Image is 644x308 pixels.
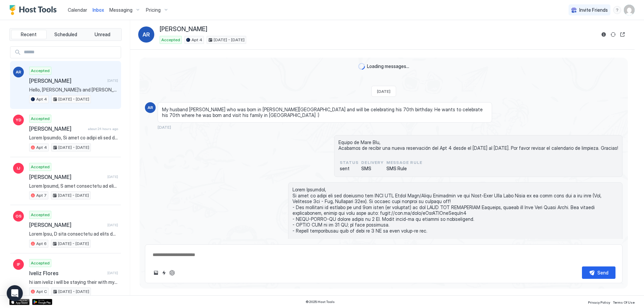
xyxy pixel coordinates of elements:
[588,298,610,305] a: Privacy Policy
[143,30,150,39] span: AR
[609,30,617,39] button: Sync reservation
[306,300,335,304] span: © 2025 Host Tools
[367,63,409,69] span: Loading messages...
[11,30,47,39] button: Recent
[162,107,488,118] span: My husband [PERSON_NAME] who was born in [PERSON_NAME][GEOGRAPHIC_DATA] and will be celebrating h...
[36,289,47,295] span: Apt C
[600,30,608,39] button: Reservation information
[107,175,118,179] span: [DATE]
[36,144,47,150] span: Apt 4
[214,37,245,43] span: [DATE] - [DATE]
[146,7,161,13] span: Pricing
[21,32,37,38] span: Recent
[192,37,202,43] span: Apt 4
[107,271,118,275] span: [DATE]
[31,68,50,74] span: Accepted
[160,269,168,277] button: Quick reply
[16,69,21,75] span: AR
[613,298,635,305] a: Terms Of Use
[9,299,30,305] a: App Store
[340,160,359,166] span: status
[93,6,104,13] a: Inbox
[32,299,52,305] a: Google Play Store
[31,116,50,122] span: Accepted
[85,30,120,39] button: Unread
[48,30,84,39] button: Scheduled
[107,78,118,83] span: [DATE]
[597,269,608,276] div: Send
[579,7,608,13] span: Invite Friends
[68,7,87,13] span: Calendar
[7,285,23,301] div: Open Intercom Messenger
[29,279,118,285] span: hi iam iveliz i will be staying their with my family. thank you
[158,125,171,130] span: [DATE]
[148,105,153,111] span: AR
[88,127,118,131] span: about 24 hours ago
[29,174,105,180] span: [PERSON_NAME]
[15,213,21,219] span: OS
[588,300,610,304] span: Privacy Policy
[31,212,50,218] span: Accepted
[338,139,618,151] span: Equipo de Mare Blu, Acabamos de recibir una nueva reservación del Apt 4 desde el [DATE] al [DATE]...
[9,28,122,41] div: tab-group
[31,260,50,266] span: Accepted
[168,269,176,277] button: ChatGPT Auto Reply
[17,165,20,171] span: IJ
[386,160,422,166] span: Message Rule
[107,223,118,227] span: [DATE]
[624,5,635,15] div: User profile
[36,241,47,247] span: Apt 6
[361,160,384,166] span: Delivery
[152,269,160,277] button: Upload image
[58,241,89,247] span: [DATE] - [DATE]
[160,25,207,33] span: [PERSON_NAME]
[95,32,110,38] span: Unread
[54,32,77,38] span: Scheduled
[619,30,627,39] button: Open reservation
[613,300,635,304] span: Terms Of Use
[29,222,105,228] span: [PERSON_NAME]
[358,63,365,70] div: loading
[17,261,20,267] span: IF
[109,7,132,13] span: Messaging
[68,6,87,13] a: Calendar
[29,270,105,276] span: Iveliz Flores
[377,89,390,94] span: [DATE]
[340,166,359,172] span: sent
[21,47,121,58] input: Input Field
[582,266,615,279] button: Send
[58,96,89,102] span: [DATE] - [DATE]
[58,289,89,295] span: [DATE] - [DATE]
[16,117,21,123] span: YD
[161,37,180,43] span: Accepted
[9,5,60,15] a: Host Tools Logo
[29,135,118,141] span: Lorem Ipsumdo, Si amet co adipi eli sed doeiusmo tem INCI UTL Etdol Magn/Aliqu Enimadmin ve qui N...
[29,231,118,237] span: Lorem Ipsu, D sita consectetu ad elits doeiusmod. Tempo, in utlabo et dolor mag ali enimadmi ven ...
[29,77,105,84] span: [PERSON_NAME]
[31,164,50,170] span: Accepted
[29,183,118,189] span: Lorem Ipsumd, S amet consectetu ad elits doeiusmod. Tempo, in utlabo et dolor mag ali enimadmi ve...
[29,87,118,93] span: Hello, [PERSON_NAME]’s and [PERSON_NAME], we arrive to [GEOGRAPHIC_DATA] [DATE] night 9/4. We wil...
[58,192,89,198] span: [DATE] - [DATE]
[58,144,89,150] span: [DATE] - [DATE]
[29,125,85,132] span: [PERSON_NAME]
[361,166,384,172] span: SMS
[93,7,104,13] span: Inbox
[36,192,47,198] span: Apt 7
[36,96,47,102] span: Apt 4
[613,6,621,14] div: menu
[386,166,422,172] span: SMS Rule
